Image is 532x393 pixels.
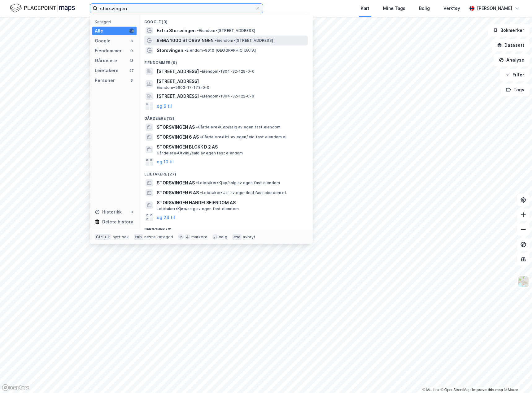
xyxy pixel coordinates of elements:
[200,135,287,140] span: Gårdeiere • Utl. av egen/leid fast eiendom el.
[501,84,530,96] button: Tags
[494,54,530,66] button: Analyse
[139,111,313,122] div: Gårdeiere (13)
[196,125,281,130] span: Gårdeiere • Kjøp/salg av egen fast eiendom
[196,180,198,185] span: •
[129,28,134,33] div: 58
[10,3,75,14] img: logo.f888ab2527a4732fd821a326f86c7f29.svg
[129,78,134,83] div: 3
[129,209,134,214] div: 3
[95,47,122,54] div: Eiendommer
[129,58,134,63] div: 13
[383,5,405,12] div: Mine Tags
[157,85,210,90] span: Eiendom • 5603-17-173-0-0
[139,55,313,67] div: Eiendommer (9)
[215,38,217,43] span: •
[219,235,227,240] div: velg
[157,143,305,151] span: STORSVINGEN BLOKK D 2 AS
[443,5,460,12] div: Verktøy
[185,48,256,53] span: Eiendom • 9610 [GEOGRAPHIC_DATA]
[139,167,313,178] div: Leietakere (27)
[215,38,273,43] span: Eiendom • [STREET_ADDRESS]
[441,388,471,392] a: OpenStreetMap
[139,222,313,233] div: Personer (3)
[95,77,115,84] div: Personer
[200,190,287,195] span: Leietaker • Utl. av egen/leid fast eiendom el.
[113,235,129,240] div: nytt søk
[157,206,239,211] span: Leietaker • Kjøp/salg av egen fast eiendom
[157,179,195,187] span: STORSVINGEN AS
[102,218,133,226] div: Delete history
[95,37,111,45] div: Google
[361,5,369,12] div: Kart
[196,125,198,129] span: •
[157,214,175,221] button: og 24 til
[95,19,137,24] div: Kategori
[157,27,196,34] span: Extra Storsvingen
[157,133,199,141] span: STORSVINGEN 6 AS
[197,28,255,33] span: Eiendom • [STREET_ADDRESS]
[157,189,199,196] span: STORSVINGEN 6 AS
[95,57,117,64] div: Gårdeiere
[488,24,530,37] button: Bokmerker
[144,235,173,240] div: neste kategori
[157,37,214,44] span: REMA 1000 STORSVINGEN
[157,102,172,110] button: og 6 til
[157,199,305,206] span: STORSVINGEN HANDELSEIENDOM AS
[157,158,174,166] button: og 10 til
[95,234,111,240] div: Ctrl + k
[500,69,530,81] button: Filter
[157,93,199,100] span: [STREET_ADDRESS]
[197,28,199,33] span: •
[200,69,255,74] span: Eiendom • 1804-32-129-0-0
[95,27,103,35] div: Alle
[129,48,134,53] div: 9
[501,363,532,393] iframe: Chat Widget
[95,208,122,216] div: Historikk
[95,67,119,74] div: Leietakere
[196,180,280,185] span: Leietaker • Kjøp/salg av egen fast eiendom
[157,78,305,85] span: [STREET_ADDRESS]
[157,123,195,131] span: STORSVINGEN AS
[472,388,503,392] a: Improve this map
[139,15,313,26] div: Google (3)
[200,94,202,98] span: •
[232,234,242,240] div: esc
[477,5,512,12] div: [PERSON_NAME]
[492,39,530,51] button: Datasett
[200,94,254,99] span: Eiendom • 1804-32-122-0-0
[517,276,529,287] img: Z
[419,5,430,12] div: Bolig
[2,384,29,391] a: Mapbox homepage
[157,68,199,75] span: [STREET_ADDRESS]
[422,388,439,392] a: Mapbox
[157,47,183,54] span: Storsvingen
[129,68,134,73] div: 27
[200,69,202,74] span: •
[134,234,143,240] div: tab
[501,363,532,393] div: Kontrollprogram for chat
[129,38,134,43] div: 3
[191,235,207,240] div: markere
[200,190,202,195] span: •
[98,4,255,13] input: Søk på adresse, matrikkel, gårdeiere, leietakere eller personer
[243,235,255,240] div: avbryt
[185,48,186,53] span: •
[157,151,243,156] span: Gårdeiere • Utvikl./salg av egen fast eiendom
[200,135,202,139] span: •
